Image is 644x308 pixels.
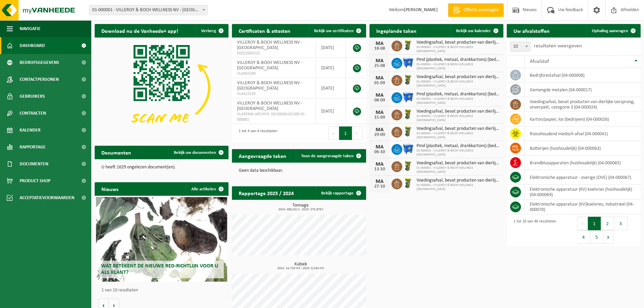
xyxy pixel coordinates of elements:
span: Dashboard [20,37,45,54]
td: [DATE] [316,38,346,58]
span: Voedingsafval, bevat producten van dierlijke oorsprong, onverpakt, categorie 3 [416,109,500,114]
img: Download de VHEPlus App [95,38,229,138]
div: 01-09 [373,81,386,86]
p: Geen data beschikbaar. [239,168,359,173]
td: [DATE] [316,78,346,98]
img: WB-0060-HPE-GN-50 [402,177,414,189]
span: Offerte aanvragen [462,7,500,14]
img: WB-0060-HPE-GN-50 [402,109,414,120]
button: 1 [339,126,352,140]
span: Afvalstof [530,59,549,64]
td: elektronische apparatuur (KV)koelvries, industrieel (04-000070) [525,199,641,214]
span: 2024: 486,021 t - 2025: 275,978 t [235,208,366,211]
span: VILLEROY & BOCH WELLNESS NV - [GEOGRAPHIC_DATA] [237,80,302,91]
h2: Ingeplande taken [369,24,423,37]
div: MA [373,144,386,150]
span: VILLEROY & BOCH WELLNESS NV - [GEOGRAPHIC_DATA] [237,101,302,111]
div: MA [373,93,386,98]
td: elektronische apparatuur (KV) koelvries (huishoudelijk) (04-000069) [525,185,641,199]
span: VLA902589 [237,71,311,76]
td: risicohoudend medisch afval (04-000041) [525,126,641,141]
span: 10 [510,42,530,52]
td: [DATE] [316,98,346,124]
button: Verberg [196,24,228,38]
button: 1 [588,217,601,230]
span: Bekijk uw kalender [456,29,491,33]
div: MA [373,127,386,133]
a: Bekijk uw kalender [451,24,503,38]
div: 27-10 [373,184,386,189]
h2: Rapportage 2025 / 2024 [232,186,301,199]
h2: Download nu de Vanheede+ app! [95,24,185,37]
span: Ophaling aanvragen [592,29,628,33]
span: VILLEROY & BOCH WELLNESS NV - [GEOGRAPHIC_DATA] [237,60,302,71]
td: voedingsafval, bevat producten van dierlijke oorsprong, onverpakt, categorie 3 (04-000024) [525,97,641,112]
span: 01-000001 - VILLEROY & BOCH WELLNESS [GEOGRAPHIC_DATA] [416,149,500,157]
h2: Aangevraagde taken [232,149,293,162]
span: VLA613139 [237,91,311,97]
td: gemengde metalen (04-000017) [525,82,641,97]
h3: Tonnage [235,203,366,211]
div: MA [373,58,386,64]
td: [DATE] [316,58,346,78]
h3: Kubiek [235,262,366,270]
span: Navigatie [20,20,41,37]
a: Wat betekent de nieuwe RED-richtlijn voor u als klant? [96,197,227,282]
h2: Uw afvalstoffen [507,24,556,37]
span: 2024: 14,720 m3 - 2025: 8,540 m3 [235,267,366,270]
img: WB-1100-HPE-BE-01 [402,57,414,68]
td: elektronische apparatuur - overige (OVE) (04-000067) [525,170,641,185]
span: Verberg [201,29,216,33]
span: Voedingsafval, bevat producten van dierlijke oorsprong, onverpakt, categorie 3 [416,126,500,132]
span: Kalender [20,122,41,139]
span: Contactpersonen [20,71,59,88]
a: Alle artikelen [186,182,228,196]
span: Toon de aangevraagde taken [301,154,354,158]
a: Bekijk rapportage [316,186,365,200]
a: Offerte aanvragen [448,3,504,17]
div: MA [373,41,386,46]
img: WB-0060-HPE-GN-50 [402,126,414,137]
img: WB-1100-HPE-BE-01 [402,143,414,155]
div: 25-08 [373,64,386,68]
span: Voedingsafval, bevat producten van dierlijke oorsprong, onverpakt, categorie 3 [416,178,500,183]
div: 1 tot 4 van 4 resultaten [235,126,277,141]
span: Acceptatievoorwaarden [20,189,74,206]
span: 01-000001 - VILLEROY & BOCH WELLNESS [GEOGRAPHIC_DATA] [416,80,500,88]
div: 18-08 [373,46,386,51]
span: 01-000001 - VILLEROY & BOCH WELLNESS [GEOGRAPHIC_DATA] [416,166,500,174]
button: 5 [590,230,603,244]
span: Pmd (plastiek, metaal, drankkartons) (bedrijven) [416,143,500,149]
a: Toon de aangevraagde taken [296,149,365,163]
span: Voedingsafval, bevat producten van dierlijke oorsprong, onverpakt, categorie 3 [416,74,500,80]
label: resultaten weergeven [534,43,582,49]
span: Wat betekent de nieuwe RED-richtlijn voor u als klant? [101,263,218,275]
img: WB-0060-HPE-GN-50 [402,40,414,51]
a: Bekijk uw certificaten [309,24,365,38]
span: Rapportage [20,139,46,156]
span: 01-000001 - VILLEROY & BOCH WELLNESS [GEOGRAPHIC_DATA] [416,132,500,140]
div: MA [373,110,386,115]
button: Next [603,230,614,244]
span: Product Shop [20,172,50,189]
img: WB-0060-HPE-GN-50 [402,74,414,86]
span: Bekijk uw certificaten [314,29,354,33]
span: Pmd (plastiek, metaal, drankkartons) (bedrijven) [416,57,500,63]
div: 15-09 [373,115,386,120]
button: Next [352,126,363,140]
div: 13-10 [373,167,386,172]
div: 06-10 [373,150,386,155]
td: brandblusapparaten (huishoudelijk) (04-000065) [525,156,641,170]
h2: Documenten [95,146,138,159]
h2: Nieuws [95,182,125,195]
td: karton/papier, los (bedrijven) (04-000026) [525,112,641,126]
strong: [PERSON_NAME] [404,7,438,13]
span: Gebruikers [20,88,45,105]
td: batterijen (huishoudelijk) (04-000063) [525,141,641,156]
div: MA [373,162,386,167]
div: MA [373,75,386,81]
span: VILLEROY & BOCH WELLNESS NV - [GEOGRAPHIC_DATA] [237,40,302,50]
span: RED25003225 [237,51,311,56]
p: U heeft 1629 ongelezen document(en). [101,165,222,170]
button: Previous [328,126,339,140]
